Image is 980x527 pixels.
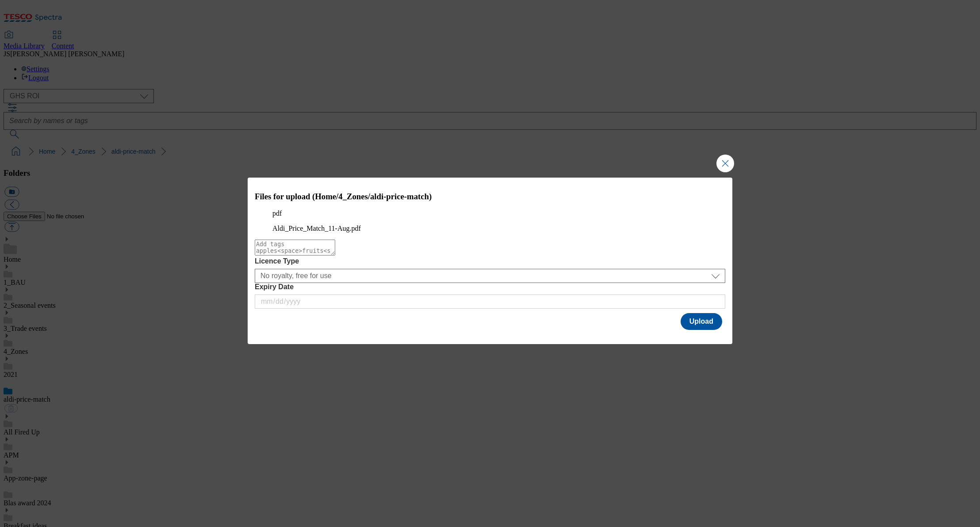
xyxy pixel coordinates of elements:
[272,225,708,232] figcaption: Aldi_Price_Match_11-Aug.pdf
[248,178,732,345] div: Modal
[255,257,725,265] label: Licence Type
[255,192,725,201] h3: Files for upload (Home/4_Zones/aldi-price-match)
[272,209,708,217] p: pdf
[716,155,734,172] button: Close Modal
[255,283,725,291] label: Expiry Date
[681,313,722,330] button: Upload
